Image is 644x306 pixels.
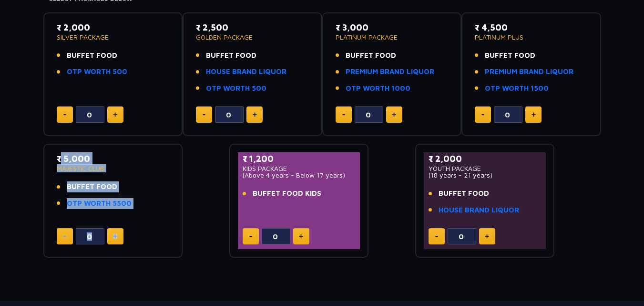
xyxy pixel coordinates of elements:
[206,50,256,61] span: BUFFET FOOD
[439,205,519,216] a: HOUSE BRAND LIQUOR
[113,234,117,239] img: plus
[243,165,356,172] p: KIDS PACKAGE
[196,34,309,41] p: GOLDEN PACKAGE
[243,172,356,179] p: (Above 4 years - Below 17 years)
[392,112,396,117] img: plus
[206,66,286,77] a: HOUSE BRAND LIQUOR
[253,188,321,199] span: BUFFET FOOD KIDS
[57,34,170,41] p: SILVER PACKAGE
[485,66,573,77] a: PREMIUM BRAND LIQUOR
[67,50,117,61] span: BUFFET FOOD
[336,34,449,41] p: PLATINUM PACKAGE
[429,152,542,165] p: ₹ 2,000
[429,172,542,179] p: (18 years - 21 years)
[63,236,66,237] img: minus
[67,198,132,209] a: OTP WORTH 5500
[346,50,396,61] span: BUFFET FOOD
[57,152,170,165] p: ₹ 5,000
[67,66,127,77] a: OTP WORTH 500
[475,21,588,34] p: ₹ 4,500
[57,21,170,34] p: ₹ 2,000
[57,165,170,172] p: MAJESTIC CLUB
[299,234,303,239] img: plus
[475,34,588,41] p: PLATINUM PLUS
[243,152,356,165] p: ₹ 1,200
[429,165,542,172] p: YOUTH PACKAGE
[435,236,438,237] img: minus
[485,50,535,61] span: BUFFET FOOD
[346,66,434,77] a: PREMIUM BRAND LIQUOR
[481,114,484,116] img: minus
[532,112,536,117] img: plus
[113,112,117,117] img: plus
[439,188,489,199] span: BUFFET FOOD
[485,234,489,239] img: plus
[485,83,549,94] a: OTP WORTH 1500
[342,114,345,116] img: minus
[249,236,252,237] img: minus
[203,114,205,116] img: minus
[196,21,309,34] p: ₹ 2,500
[346,83,410,94] a: OTP WORTH 1000
[63,114,66,116] img: minus
[253,112,257,117] img: plus
[67,181,117,192] span: BUFFET FOOD
[206,83,266,94] a: OTP WORTH 500
[336,21,449,34] p: ₹ 3,000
